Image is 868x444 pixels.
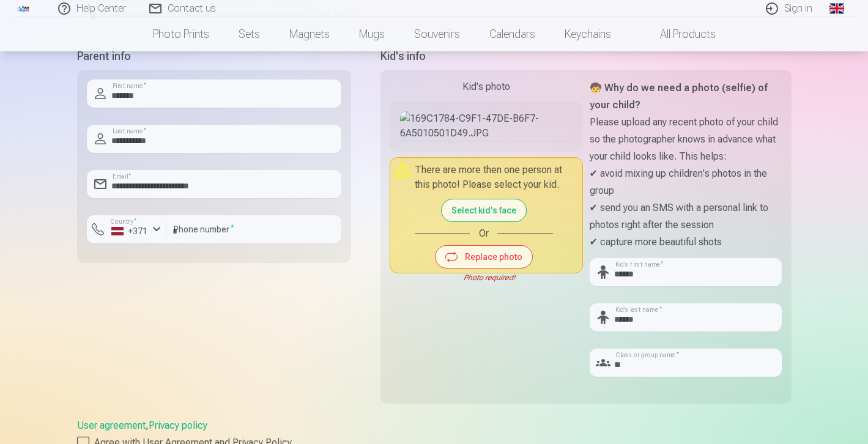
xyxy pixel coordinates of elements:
label: Country [106,217,141,226]
h5: Kid's info [380,48,792,65]
button: Select kid's face [442,199,526,221]
a: Keychains [550,17,626,51]
a: Sets [224,17,275,51]
a: Mugs [344,17,399,51]
h5: Parent info [77,48,351,65]
p: ✔ capture more beautiful shots [590,234,782,251]
div: Or [415,226,553,241]
a: Souvenirs [399,17,475,51]
a: Photo prints [138,17,224,51]
div: +371 [111,225,148,237]
p: ✔ avoid mixing up children's photos in the group [590,165,782,199]
a: All products [626,17,730,51]
button: Country*+371 [87,215,166,243]
div: Photo required! [390,273,582,283]
a: User agreement [77,420,146,431]
a: Privacy policy [149,420,207,431]
a: Magnets [275,17,344,51]
img: 169C1784-C9F1-47DE-B6F7-6A5010501D49.JPG [400,111,573,141]
p: Please upload any recent photo of your child so the photographer knows in advance what your child... [590,114,782,165]
p: There are more then one person at this photo! Please select your kid. [415,163,577,192]
img: /fa1 [17,5,31,12]
p: ✔ send you an SMS with a personal link to photos right after the session [590,199,782,234]
strong: 🧒 Why do we need a photo (selfie) of your child? [590,82,768,111]
a: Calendars [475,17,550,51]
button: Replace photo [436,246,532,268]
div: Kid's photo [390,80,582,94]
